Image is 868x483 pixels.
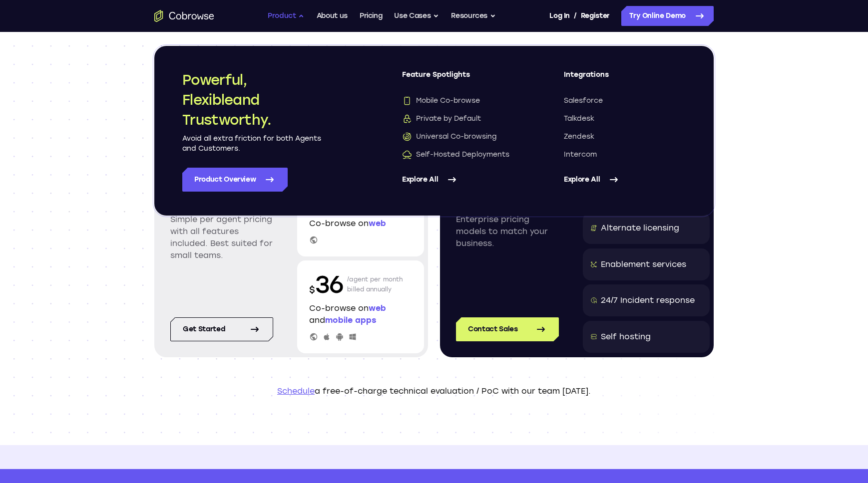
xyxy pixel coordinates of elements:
[549,6,569,26] a: Log In
[402,168,524,192] a: Explore All
[170,317,273,341] a: Get started
[564,114,594,124] span: Talkdesk
[309,218,412,230] p: Co-browse on
[154,385,714,397] p: a free-of-charge technical evaluation / PoC with our team [DATE].
[402,70,524,88] span: Feature Spotlights
[154,10,214,22] a: Go to the home page
[402,150,509,160] span: Self-Hosted Deployments
[564,114,686,124] a: Talkdesk
[317,6,348,26] a: About us
[601,331,651,343] div: Self hosting
[564,150,686,160] a: Intercom
[369,303,386,313] span: web
[360,6,383,26] a: Pricing
[402,114,412,124] img: Private by Default
[564,96,686,106] a: Salesforce
[402,96,524,106] a: Mobile Co-browseMobile Co-browse
[309,284,315,295] span: $
[347,268,403,300] p: /agent per month billed annually
[402,96,480,106] span: Mobile Co-browse
[309,302,412,326] p: Co-browse on and
[182,134,322,154] p: Avoid all extra friction for both Agents and Customers.
[182,70,322,130] h2: Powerful, Flexible and Trustworthy.
[601,294,695,306] div: 24/7 Incident response
[456,214,559,249] p: Enterprise pricing models to match your business.
[456,317,559,341] a: Contact Sales
[170,214,273,261] p: Simple per agent pricing with all features included. Best suited for small teams.
[564,132,594,142] span: Zendesk
[402,150,524,160] a: Self-Hosted DeploymentsSelf-Hosted Deployments
[451,6,496,26] button: Resources
[182,168,288,192] a: Product Overview
[309,268,343,300] p: 36
[277,386,315,396] a: Schedule
[564,70,686,88] span: Integrations
[402,114,524,124] a: Private by DefaultPrivate by Default
[402,96,412,106] img: Mobile Co-browse
[601,258,686,270] div: Enablement services
[564,132,686,142] a: Zendesk
[581,6,610,26] a: Register
[621,6,714,26] a: Try Online Demo
[325,315,376,325] span: mobile apps
[394,6,439,26] button: Use Cases
[369,219,386,228] span: web
[564,150,597,160] span: Intercom
[402,132,412,142] img: Universal Co-browsing
[268,6,305,26] button: Product
[564,168,686,192] a: Explore All
[601,222,679,234] div: Alternate licensing
[402,132,524,142] a: Universal Co-browsingUniversal Co-browsing
[402,150,412,160] img: Self-Hosted Deployments
[402,132,496,142] span: Universal Co-browsing
[402,114,481,124] span: Private by Default
[564,96,603,106] span: Salesforce
[574,10,577,22] span: /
